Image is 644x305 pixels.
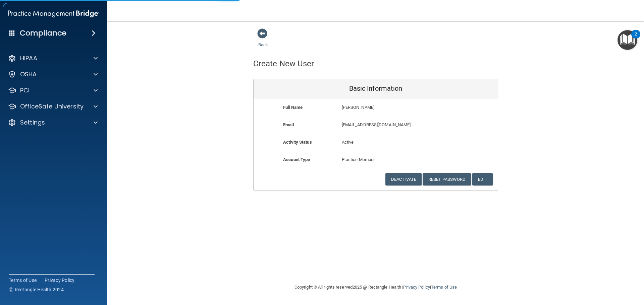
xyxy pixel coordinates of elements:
[8,119,98,127] a: Settings
[20,70,37,78] p: OSHA
[342,156,410,164] p: Practice Member
[423,173,471,185] button: Reset Password
[635,34,637,43] div: 2
[283,157,310,162] b: Account Type
[253,59,314,68] h4: Create New User
[20,102,84,110] p: OfficeSafe University
[45,277,75,284] a: Privacy Policy
[283,140,312,145] b: Activity Status
[9,277,37,284] a: Terms of Use
[8,102,98,110] a: OfficeSafe University
[254,79,498,98] div: Basic Information
[20,28,66,38] h4: Compliance
[283,122,294,127] b: Email
[8,7,99,20] img: PMB logo
[9,286,64,293] span: Ⓒ Rectangle Health 2024
[385,173,422,185] button: Deactivate
[8,70,98,78] a: OSHA
[20,54,37,62] p: HIPAA
[472,173,493,185] button: Edit
[618,30,637,50] button: Open Resource Center, 2 new notifications
[8,54,98,62] a: HIPAA
[283,105,303,110] b: Full Name
[342,138,410,146] p: Active
[8,86,98,94] a: PCI
[20,86,30,94] p: PCI
[342,121,449,129] p: [EMAIL_ADDRESS][DOMAIN_NAME]
[258,34,268,47] a: Back
[20,119,45,127] p: Settings
[431,285,457,290] a: Terms of Use
[342,103,449,111] p: [PERSON_NAME]
[403,285,430,290] a: Privacy Policy
[253,277,498,298] div: Copyright © All rights reserved 2025 @ Rectangle Health | |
